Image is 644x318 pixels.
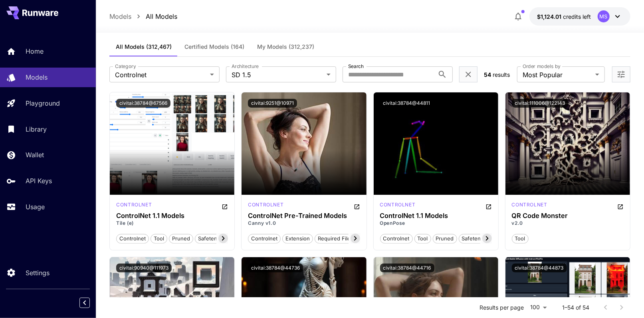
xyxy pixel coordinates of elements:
span: controlnet [248,235,280,243]
span: SD 1.5 [232,70,323,80]
button: Collapse sidebar [79,298,90,308]
span: tool [151,235,167,243]
button: tool [512,233,529,244]
button: Clear filters (2) [464,70,473,80]
button: tool [414,233,431,244]
span: controlnet [380,235,412,243]
button: civitai:38784@44873 [512,264,567,272]
button: Open in CivitAI [485,201,492,211]
button: $1,124.01166MS [529,7,630,26]
button: Open more filters [616,70,626,80]
div: 100 [527,302,550,313]
div: SD 1.5 [512,201,547,211]
p: 1–54 of 54 [563,304,590,312]
button: tool [151,233,167,244]
div: SD 1.5 [116,201,152,211]
span: 54 [484,71,491,78]
p: controlnet [116,201,152,208]
p: Models [26,72,48,82]
span: Controlnet [115,70,207,80]
span: All Models (312,467) [116,43,172,50]
a: Models [109,12,131,21]
nav: breadcrumb [109,12,177,21]
a: All Models [146,12,177,21]
p: controlnet [248,201,283,208]
button: civitai:38784@44736 [248,264,303,272]
span: tool [512,235,528,243]
span: results [493,71,510,78]
p: API Keys [26,176,52,186]
div: $1,124.01166 [537,12,591,21]
span: required files [315,235,356,243]
button: Open in CivitAI [222,201,228,211]
p: Results per page [480,304,524,312]
p: OpenPose [380,220,492,227]
button: controlnet [248,233,281,244]
span: credits left [563,13,591,20]
p: v2.0 [512,220,624,227]
button: civitai:38784@44811 [380,99,434,108]
p: Tile (e) [116,220,228,227]
button: safetensors [459,233,495,244]
button: controlnet [380,233,413,244]
div: SD 1.5 [380,201,416,211]
label: Category [115,63,136,70]
label: Search [348,63,364,70]
p: Wallet [26,150,44,160]
button: Open in CivitAI [354,201,360,211]
h3: ControlNet 1.1 Models [116,212,228,220]
button: civitai:38784@67566 [116,99,170,108]
span: Most Popular [523,70,592,80]
p: Library [26,124,47,134]
h3: QR Code Monster [512,212,624,220]
h3: ControlNet 1.1 Models [380,212,492,220]
span: controlnet [117,235,149,243]
button: civitai:38784@44716 [380,264,434,272]
button: pruned [169,233,193,244]
button: required files [315,233,357,244]
span: safetensors [195,235,231,243]
p: Settings [26,268,50,278]
p: Playground [26,98,60,108]
label: Order models by [523,63,561,70]
div: Collapse sidebar [85,296,96,310]
div: SD 1.5 [248,201,283,211]
span: safetensors [459,235,495,243]
label: Architecture [232,63,259,70]
button: Open in CivitAI [617,201,624,211]
span: tool [415,235,431,243]
span: pruned [169,235,193,243]
p: controlnet [512,201,547,208]
p: Canny v1.0 [248,220,360,227]
button: safetensors [195,233,231,244]
div: MS [598,10,610,22]
span: extension [283,235,313,243]
button: civitai:9251@10971 [248,99,297,108]
p: controlnet [380,201,416,208]
button: civitai:90940@111973 [116,264,172,272]
span: Certified Models (164) [184,43,244,50]
span: $1,124.01 [537,13,563,20]
span: pruned [433,235,457,243]
h3: ControlNet Pre-Trained Models [248,212,360,220]
button: controlnet [116,233,149,244]
span: My Models (312,237) [257,43,314,50]
p: Home [26,46,44,56]
button: civitai:111006@122143 [512,99,569,108]
p: Usage [26,202,45,212]
button: pruned [433,233,457,244]
button: extension [282,233,313,244]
